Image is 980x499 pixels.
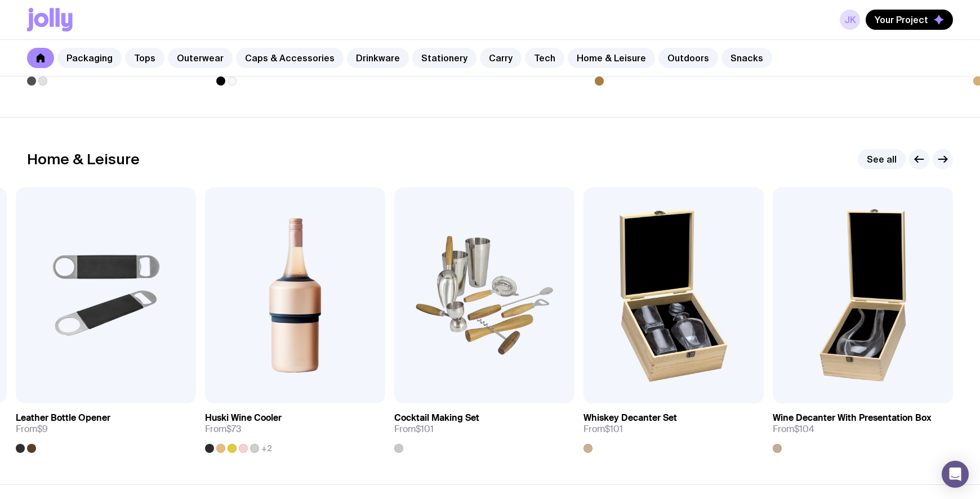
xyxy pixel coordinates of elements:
span: Your Project [875,14,928,25]
a: JK [840,10,860,30]
div: Open Intercom Messenger [942,461,969,488]
span: From [16,424,48,435]
h3: Leather Bottle Opener [16,412,110,424]
span: From [773,424,814,435]
a: Outerwear [168,48,233,68]
h2: Home & Leisure [27,151,140,168]
h3: Cocktail Making Set [394,412,479,424]
a: Packaging [57,48,122,68]
a: Cocktail Making SetFrom$101 [394,403,574,453]
span: +2 [261,444,272,453]
a: Huski Wine CoolerFrom$73+2 [205,403,385,453]
span: From [205,424,241,435]
a: Caps & Accessories [236,48,344,68]
a: Tech [525,48,564,68]
a: See all [858,149,906,169]
a: Leather Bottle OpenerFrom$9 [16,403,196,453]
span: $9 [37,423,48,435]
span: From [394,424,434,435]
span: $101 [416,423,434,435]
a: Snacks [721,48,772,68]
a: Drinkware [347,48,409,68]
span: $101 [605,423,623,435]
a: Carry [480,48,522,68]
a: Stationery [412,48,476,68]
h3: Huski Wine Cooler [205,412,282,424]
span: From [583,424,623,435]
span: $73 [226,423,241,435]
a: Outdoors [658,48,718,68]
a: Wine Decanter With Presentation BoxFrom$104 [773,403,953,453]
h3: Wine Decanter With Presentation Box [773,412,932,424]
button: Your Project [866,10,953,30]
span: $104 [794,423,814,435]
a: Tops [125,48,164,68]
h3: Whiskey Decanter Set [583,412,677,424]
a: Whiskey Decanter SetFrom$101 [583,403,764,453]
a: Home & Leisure [568,48,655,68]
